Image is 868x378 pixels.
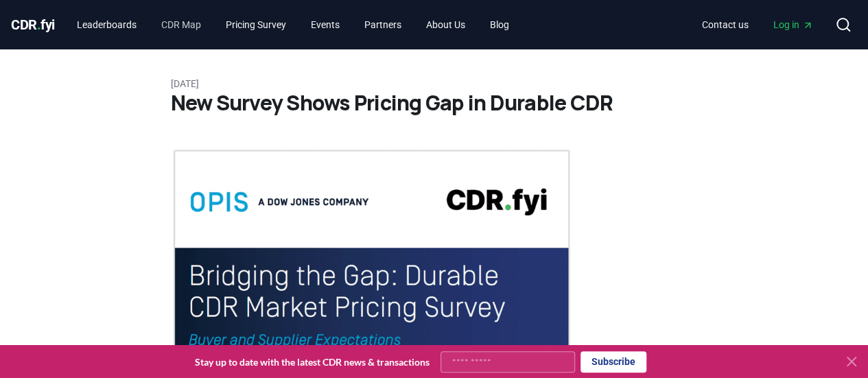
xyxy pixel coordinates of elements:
a: Log in [762,12,824,37]
a: CDR.fyi [11,15,55,34]
nav: Main [66,12,520,37]
a: Blog [479,12,520,37]
a: Contact us [691,12,760,37]
a: Events [300,12,351,37]
span: CDR fyi [11,16,55,33]
h1: New Survey Shows Pricing Gap in Durable CDR [171,91,698,115]
span: Log in [773,18,813,32]
span: . [37,16,41,33]
a: About Us [415,12,476,37]
a: CDR Map [150,12,212,37]
p: [DATE] [171,77,698,91]
a: Leaderboards [66,12,148,37]
nav: Main [691,12,824,37]
a: Partners [353,12,412,37]
a: Pricing Survey [215,12,297,37]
